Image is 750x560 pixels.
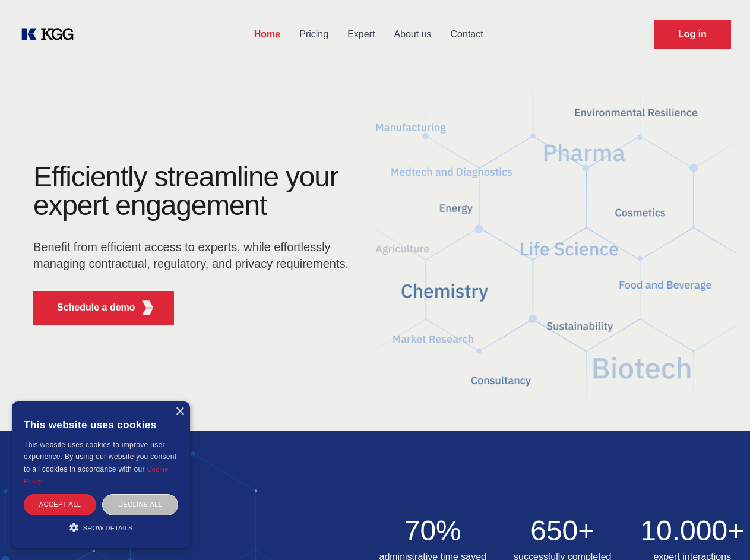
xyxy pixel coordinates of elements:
a: About us [384,19,441,50]
h2: 650+ [505,517,621,545]
a: KOL Knowledge Platform: Talk to Key External Experts (KEE) [19,25,83,44]
div: This website uses cookies [24,410,178,439]
a: Cookie Policy [24,466,169,485]
img: KGG Fifth Element RED [375,77,736,419]
span: Show details [83,524,133,531]
img: KGG Fifth Element RED [140,300,155,315]
a: Contact [441,19,493,50]
a: Home [245,19,290,50]
a: Expert [338,19,384,50]
a: Pricing [290,19,338,50]
h1: Efficiently streamline your expert engagement [33,163,356,220]
div: Accept all [24,494,96,515]
div: Show details [24,521,178,533]
a: Request Demo [654,20,731,49]
h2: 70% [375,517,491,545]
p: Schedule a demo [57,300,135,315]
span: This website uses cookies to improve user experience. By using our website you consent to all coo... [24,441,176,473]
div: Close [175,407,184,416]
p: Benefit from efficient access to experts, while effortlessly managing contractual, regulatory, an... [33,239,356,272]
div: Decline all [102,494,178,515]
button: Schedule a demoKGG Fifth Element RED [33,291,174,325]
